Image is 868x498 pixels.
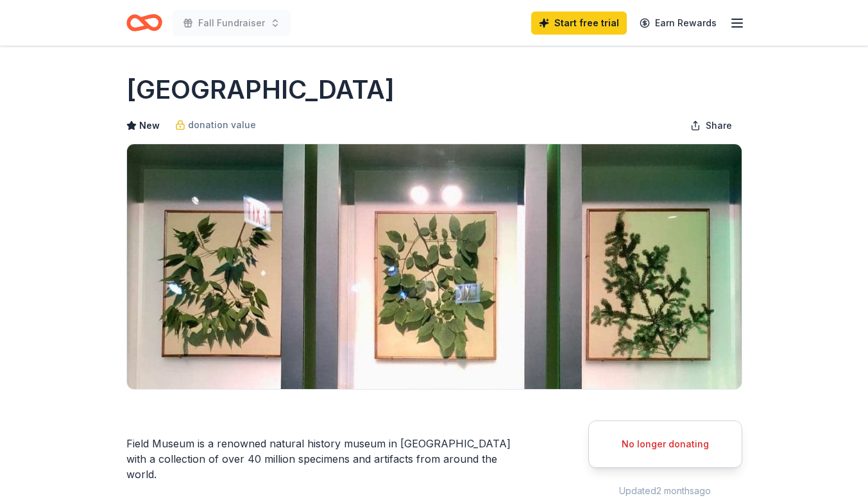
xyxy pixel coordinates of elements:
h1: [GEOGRAPHIC_DATA] [126,72,395,108]
button: Fall Fundraiser [173,10,291,36]
div: Field Museum is a renowned natural history museum in [GEOGRAPHIC_DATA] with a collection of over ... [126,436,527,482]
span: donation value [188,117,256,133]
span: Share [706,118,732,133]
span: New [139,118,160,133]
button: Share [680,113,742,138]
a: Earn Rewards [632,12,724,35]
a: Home [126,8,162,38]
div: No longer donating [604,436,726,452]
img: Image for Field Museum [127,144,742,389]
a: donation value [175,117,256,133]
a: Start free trial [531,12,627,35]
span: Fall Fundraiser [198,15,265,31]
